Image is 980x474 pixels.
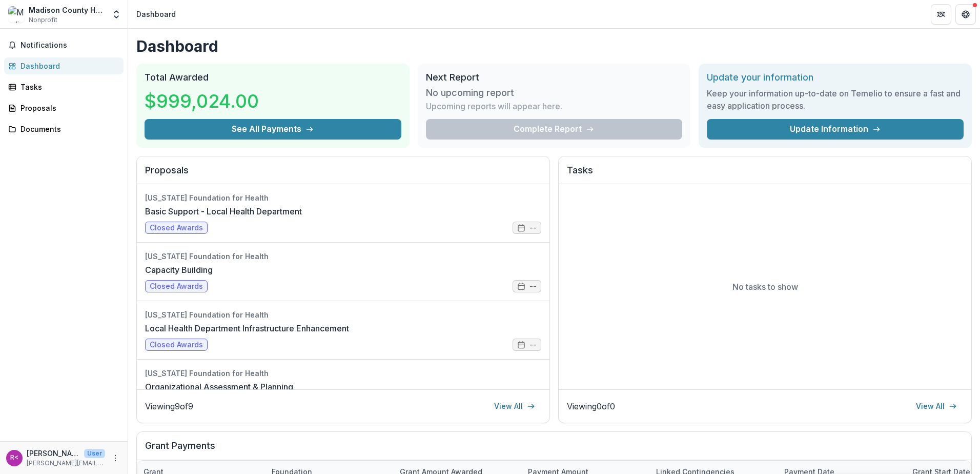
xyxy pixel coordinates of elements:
button: Get Help [955,4,976,25]
nav: breadcrumb [132,7,180,22]
h3: No upcoming report [426,87,514,98]
p: Viewing 9 of 9 [145,400,193,412]
div: Tasks [21,82,115,92]
h2: Update your information [707,72,964,83]
a: Basic Support - Local Health Department [145,205,302,218]
a: Local Health Department Infrastructure Enhancement [145,322,349,334]
p: User [84,449,105,458]
a: Tasks [4,78,124,95]
h2: Next Report [426,72,683,83]
div: Proposals [21,103,115,113]
h2: Proposals [145,165,541,184]
a: Organizational Assessment & Planning [145,381,293,393]
div: Dashboard [136,9,176,19]
div: Madison County Health Department [29,5,105,15]
span: Notifications [21,41,119,50]
a: Proposals [4,100,124,116]
a: Documents [4,121,124,137]
span: Nonprofit [29,15,57,25]
p: Viewing 0 of 0 [567,400,615,412]
p: [PERSON_NAME] <[PERSON_NAME][EMAIL_ADDRESS][PERSON_NAME][DOMAIN_NAME]> [27,448,80,459]
a: Capacity Building [145,264,213,276]
a: View All [488,398,541,414]
div: Documents [21,124,115,134]
p: Upcoming reports will appear here. [426,100,562,112]
button: Notifications [4,37,124,53]
div: Rebecca McFarland <becky.mcfarland@lpha.mo.gov> [10,455,18,461]
a: Update Information [707,119,964,140]
h1: Dashboard [136,37,972,55]
button: Partners [931,4,951,25]
h2: Total Awarded [145,72,401,83]
p: [PERSON_NAME][EMAIL_ADDRESS][PERSON_NAME][DOMAIN_NAME] [27,459,105,468]
div: Dashboard [21,61,115,71]
a: Dashboard [4,57,124,74]
img: Madison County Health Department [8,6,25,23]
a: View All [910,398,963,414]
h2: Grant Payments [145,440,963,460]
button: Open entity switcher [109,4,124,25]
h3: Keep your information up-to-date on Temelio to ensure a fast and easy application process. [707,87,964,112]
p: No tasks to show [732,281,798,293]
button: See All Payments [145,119,401,140]
h3: $999,024.00 [145,87,259,115]
h2: Tasks [567,165,963,184]
button: More [109,452,121,464]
